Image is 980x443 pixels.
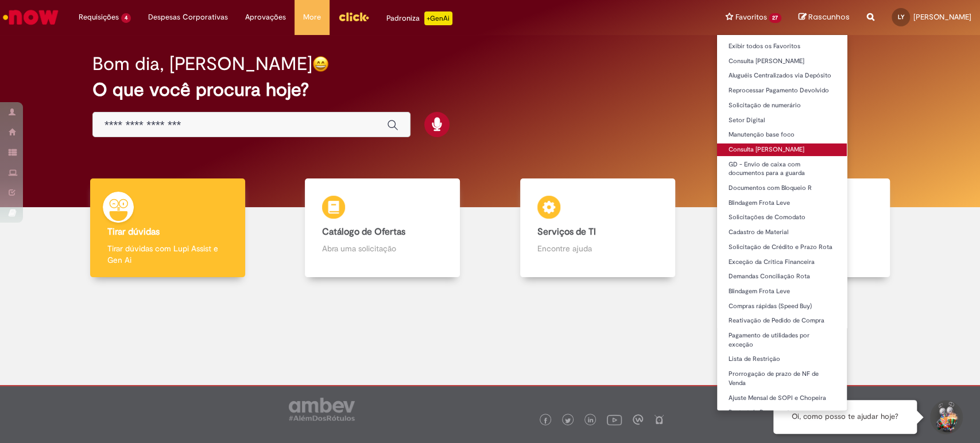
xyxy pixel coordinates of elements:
span: Despesas Corporativas [148,11,228,23]
a: Demandas Conciliação Rota [717,270,847,283]
a: Ajuste Mensal de SOPI e Chopeira [717,392,847,405]
span: 27 [769,13,781,23]
span: Requisições [79,11,119,23]
a: Exceção da Crítica Financeira [717,256,847,269]
b: Tirar dúvidas [107,226,160,238]
a: Base de Conhecimento Consulte e aprenda [705,178,920,278]
a: Prorrogação de prazo de NF de Venda [717,368,847,389]
a: Blindagem Frota Leve [717,197,847,209]
span: Aprovações [245,11,286,23]
span: Rascunhos [808,11,850,22]
p: Tirar dúvidas com Lupi Assist e Gen Ai [107,243,228,266]
a: Reativação de Pedido de Compra [717,314,847,327]
a: Setor Digital [717,114,847,127]
a: Solicitação de numerário [717,99,847,112]
span: More [303,11,321,23]
span: LY [898,13,904,21]
a: Pagamento de utilidades por exceção [717,329,847,351]
a: Catálogo de Ofertas Abra uma solicitação [275,178,490,278]
b: Serviços de TI [537,226,596,238]
p: Encontre ajuda [537,243,658,254]
div: Oi, como posso te ajudar hoje? [773,400,917,434]
a: Solicitação de Crédito e Prazo Rota [717,241,847,254]
img: logo_footer_workplace.png [633,414,643,425]
a: Manutenção base foco [717,129,847,141]
a: Lista de Restrição [717,353,847,366]
a: Rascunhos [799,12,850,23]
a: Serviços de TI Encontre ajuda [490,178,705,278]
p: Abra uma solicitação [322,243,443,254]
p: +GenAi [424,11,452,25]
img: logo_footer_facebook.png [543,418,548,423]
ul: Favoritos [716,34,847,411]
img: click_logo_yellow_360x200.png [338,8,369,25]
a: Documentos com Bloqueio R [717,182,847,195]
img: logo_footer_twitter.png [565,418,571,423]
b: Catálogo de Ofertas [322,226,405,238]
a: Cadastro de Material [717,226,847,239]
h2: O que você procura hoje? [92,80,888,100]
img: logo_footer_naosei.png [654,414,664,425]
a: Aluguéis Centralizados via Depósito [717,69,847,82]
img: logo_footer_youtube.png [607,412,622,427]
a: Consulta [PERSON_NAME] [717,143,847,156]
a: Tirar dúvidas Tirar dúvidas com Lupi Assist e Gen Ai [60,178,275,278]
h2: Bom dia, [PERSON_NAME] [92,54,312,74]
a: Blindagem Frota Leve [717,285,847,298]
img: ServiceNow [1,6,60,29]
a: Compras rápidas (Speed Buy) [717,300,847,313]
a: Reprocessar Pagamento Devolvido [717,84,847,97]
div: Padroniza [386,11,452,25]
a: Consulta [PERSON_NAME] [717,55,847,68]
span: 4 [121,13,131,23]
img: logo_footer_ambev_rotulo_gray.png [289,398,355,421]
img: logo_footer_linkedin.png [588,417,594,424]
a: GD - Envio de caixa com documentos para a guarda [717,158,847,180]
a: Solicitações de Comodato [717,211,847,224]
span: Favoritos [735,11,766,23]
img: happy-face.png [312,56,329,72]
button: Iniciar Conversa de Suporte [928,400,963,434]
a: Restart de Documento [717,406,847,419]
a: Exibir todos os Favoritos [717,40,847,53]
span: [PERSON_NAME] [913,12,971,22]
